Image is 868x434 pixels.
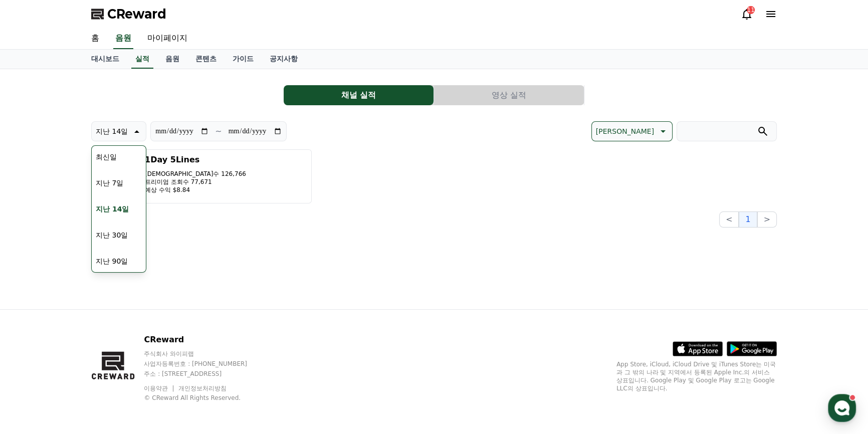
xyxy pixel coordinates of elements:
[757,211,777,228] button: >
[616,360,777,392] p: App Store, iCloud, iCloud Drive 및 iTunes Store는 미국과 그 밖의 나라 및 지역에서 등록된 Apple Inc.의 서비스 상표입니다. Goo...
[83,50,127,69] a: 대시보드
[434,85,584,105] button: 영상 실적
[66,318,129,343] a: Messages
[262,50,306,69] a: 공지사항
[144,334,266,346] p: CReward
[596,124,654,138] p: [PERSON_NAME]
[83,28,107,49] a: 홈
[131,50,153,69] a: 실적
[92,224,132,246] button: 지난 30일
[747,6,755,14] div: 11
[139,28,195,49] a: 마이페이지
[26,333,43,341] span: Home
[719,211,739,228] button: <
[144,360,266,368] p: 사업자등록번호 : [PHONE_NUMBER]
[107,6,166,22] span: CReward
[91,121,146,141] button: 지난 14일
[741,8,753,20] a: 11
[739,211,757,228] button: 1
[145,186,246,194] p: 예상 수익 $8.84
[187,50,225,69] a: 콘텐츠
[145,154,246,166] h3: 1Day 5Lines
[144,370,266,378] p: 주소 : [STREET_ADDRESS]
[144,385,175,392] a: 이용약관
[145,178,246,186] p: 프리미엄 조회수 77,671
[144,394,266,402] p: © CReward All Rights Reserved.
[92,172,127,194] button: 지난 7일
[225,50,262,69] a: 가이드
[92,250,132,272] button: 지난 90일
[284,85,433,105] button: 채널 실적
[148,333,173,341] span: Settings
[92,146,121,168] button: 최신일
[113,28,133,49] a: 음원
[83,333,113,341] span: Messages
[3,318,66,343] a: Home
[157,50,187,69] a: 음원
[178,385,227,392] a: 개인정보처리방침
[91,149,312,203] button: 1Day 5Lines [DEMOGRAPHIC_DATA]수 126,766 프리미엄 조회수 77,671 예상 수익 $8.84
[144,350,266,358] p: 주식회사 와이피랩
[96,124,128,138] p: 지난 14일
[591,121,673,141] button: [PERSON_NAME]
[215,125,222,137] p: ~
[129,318,192,343] a: Settings
[92,198,133,220] button: 지난 14일
[91,6,166,22] a: CReward
[434,85,584,105] a: 영상 실적
[145,170,246,178] p: [DEMOGRAPHIC_DATA]수 126,766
